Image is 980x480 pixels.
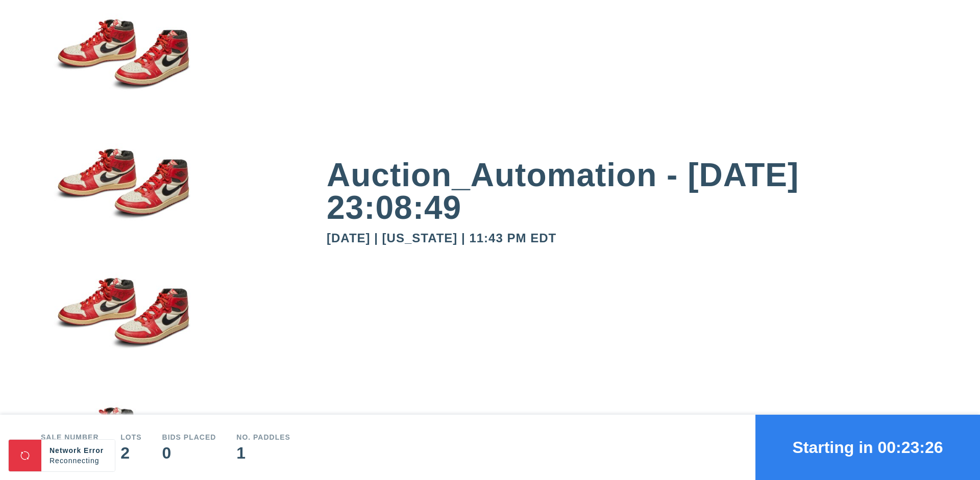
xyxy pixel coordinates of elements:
div: 1 [236,445,290,461]
div: Network Error [50,445,107,456]
div: Reconnecting [50,456,107,466]
div: Sale number [41,434,100,441]
div: Bids Placed [162,434,216,441]
div: Auction_Automation - [DATE] 23:08:49 [327,159,939,224]
button: Starting in 00:23:26 [755,415,980,480]
div: No. Paddles [236,434,290,441]
div: 2 [120,445,141,461]
div: [DATE] | [US_STATE] | 11:43 PM EDT [327,232,939,244]
img: small [41,130,204,259]
div: Lots [120,434,141,441]
div: 0 [162,445,216,461]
